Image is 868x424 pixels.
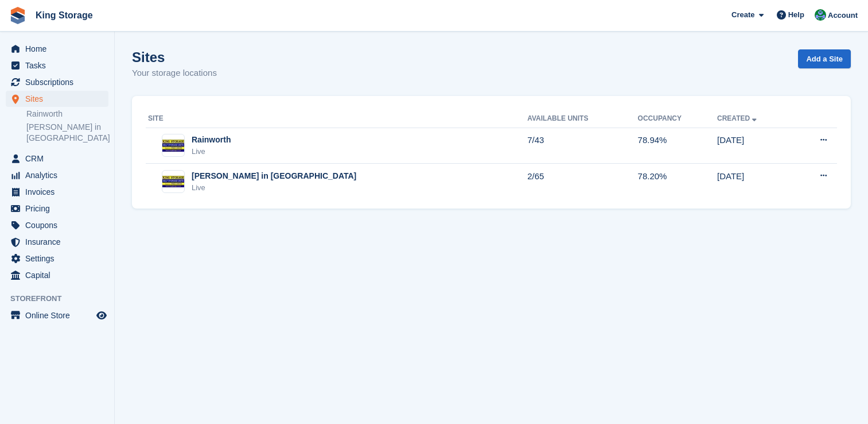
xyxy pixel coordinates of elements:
span: Account [828,10,858,21]
a: menu [6,167,108,183]
img: stora-icon-8386f47178a22dfd0bd8f6a31ec36ba5ce8667c1dd55bd0f319d3a0aa187defe.svg [9,7,26,24]
span: Invoices [25,184,94,200]
span: Settings [25,250,94,267]
div: [PERSON_NAME] in [GEOGRAPHIC_DATA] [192,170,356,182]
div: Live [192,146,231,157]
span: Subscriptions [25,74,94,90]
td: 2/65 [527,164,637,199]
td: [DATE] [717,128,793,164]
a: King Storage [31,6,98,25]
span: Analytics [25,167,94,183]
img: John King [815,9,826,21]
a: menu [6,217,108,233]
th: Site [146,110,527,128]
span: Pricing [25,201,94,217]
a: menu [6,91,108,107]
td: [DATE] [717,164,793,199]
td: 78.20% [638,164,717,199]
span: Sites [25,91,94,107]
th: Occupancy [638,110,717,128]
img: Image of Rainworth site [162,140,184,152]
span: Storefront [10,293,114,304]
span: Help [788,9,804,21]
td: 78.94% [638,128,717,164]
a: menu [6,184,108,200]
h1: Sites [132,49,217,65]
span: CRM [25,151,94,167]
a: menu [6,234,108,250]
td: 7/43 [527,128,637,164]
th: Available Units [527,110,637,128]
a: [PERSON_NAME] in [GEOGRAPHIC_DATA] [26,122,108,144]
span: Create [731,9,754,21]
div: Rainworth [192,134,231,146]
span: Home [25,41,94,57]
img: Image of Sutton in Ashfield site [162,176,184,188]
span: Online Store [25,307,94,323]
div: Live [192,182,356,194]
a: menu [6,201,108,217]
span: Insurance [25,234,94,250]
a: menu [6,74,108,90]
a: menu [6,57,108,74]
a: menu [6,151,108,167]
a: menu [6,41,108,57]
a: Rainworth [26,109,108,120]
a: menu [6,267,108,283]
span: Capital [25,267,94,283]
a: menu [6,307,108,323]
a: Created [717,114,759,122]
span: Tasks [25,57,94,74]
span: Coupons [25,217,94,233]
a: Preview store [95,309,108,322]
a: menu [6,250,108,267]
p: Your storage locations [132,67,217,80]
a: Add a Site [798,49,851,68]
